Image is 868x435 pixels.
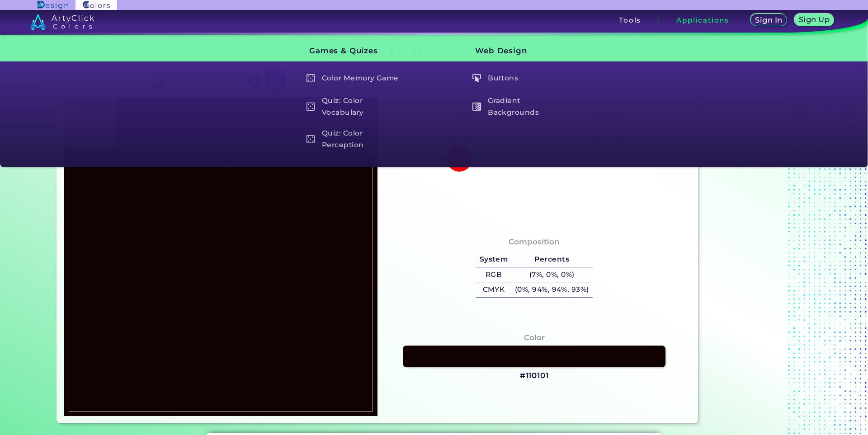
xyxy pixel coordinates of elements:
[472,74,481,83] img: icon_click_button_white.svg
[38,1,68,9] img: ArtyClick Design logo
[520,370,549,381] h3: #110101
[30,14,94,30] img: logo_artyclick_colors_white.svg
[468,70,573,87] h5: Buttons
[301,70,408,87] a: Color Memory Game
[676,17,729,23] h3: Applications
[509,235,560,248] h4: Composition
[294,40,408,62] h3: Games & Quizes
[472,103,481,111] img: icon_gradient_white.svg
[467,94,574,120] a: Gradient Backgrounds
[69,102,373,412] img: db6751ab-b8e8-4ed1-a505-82d38a427b6c
[756,17,781,23] h5: Sign In
[752,14,785,26] a: Sign In
[797,14,832,26] a: Sign Up
[702,43,815,427] iframe: Advertisement
[476,267,511,282] h5: RGB
[524,331,545,344] h4: Color
[511,267,592,282] h5: (7%, 0%, 0%)
[307,74,315,83] img: icon_game_white.svg
[307,135,315,144] img: icon_game_white.svg
[301,126,408,152] a: Quiz: Color Perception
[467,70,574,87] a: Buttons
[800,16,828,23] h5: Sign Up
[307,103,315,111] img: icon_game_white.svg
[511,252,592,267] h5: Percents
[511,282,592,297] h5: (0%, 94%, 94%, 93%)
[476,252,511,267] h5: System
[476,282,511,297] h5: CMYK
[460,40,574,62] h3: Web Design
[301,94,408,120] a: Quiz: Color Vocabulary
[619,17,641,23] h3: Tools
[468,94,573,120] h5: Gradient Backgrounds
